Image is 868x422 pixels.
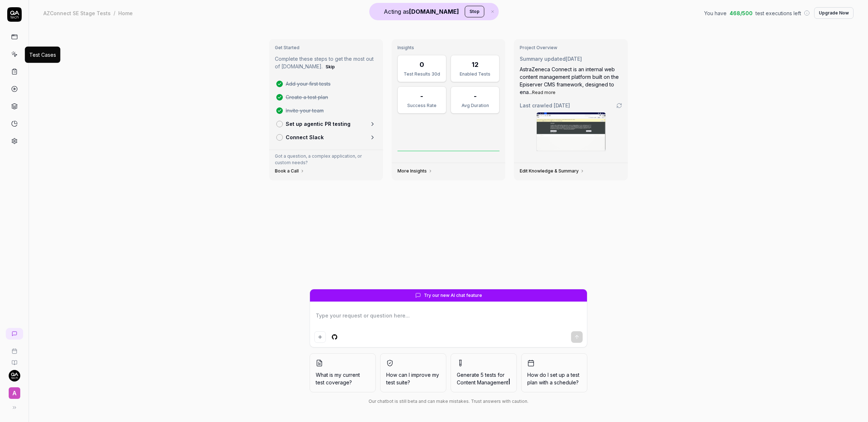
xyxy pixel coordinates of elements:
[386,371,440,386] span: How can I improve my test suite?
[457,379,508,385] span: Content Management
[402,71,442,77] div: Test Results 30d
[114,9,115,17] div: /
[9,387,20,399] span: A
[527,371,581,386] span: How do I set up a test plan with a schedule?
[451,353,517,392] button: Generate 5 tests forContent Management
[520,66,619,95] span: AstraZeneca Connect is an internal web content management platform built on the Episerver CMS fra...
[521,353,587,392] button: How do I set up a test plan with a schedule?
[420,60,424,69] div: 0
[310,353,376,392] button: What is my current test coverage?
[397,45,500,51] h3: Insights
[6,328,23,340] a: New conversation
[457,371,511,386] span: Generate 5 tests for
[316,371,370,386] span: What is my current test coverage?
[314,331,326,343] button: Add attachment
[537,112,605,151] img: Screenshot
[286,120,350,128] p: Set up agentic PR testing
[3,354,26,366] a: Documentation
[455,102,495,109] div: Avg Duration
[474,91,477,101] div: -
[380,353,446,392] button: How can I improve my test suite?
[704,9,727,17] span: You have
[286,133,324,141] p: Connect Slack
[532,89,556,96] button: Read more
[566,56,582,62] time: [DATE]
[310,398,587,405] div: Our chatbot is still beta and can make mistakes. Trust answers with caution.
[729,9,753,17] span: 468 / 500
[273,117,379,131] a: Set up agentic PR testing
[616,103,622,108] a: Go to crawling settings
[520,102,570,109] span: Last crawled
[43,9,111,17] div: AZConnect SE Stage Tests
[275,45,377,51] h3: Get Started
[29,51,56,59] div: Test Cases
[9,370,20,381] img: 7ccf6c19-61ad-4a6c-8811-018b02a1b829.jpg
[3,342,26,354] a: Book a call with us
[275,153,377,166] p: Got a question, a complex application, or custom needs?
[424,292,482,299] span: Try our new AI chat feature
[275,55,377,71] p: Complete these steps to get the most out of [DOMAIN_NAME].
[397,168,433,174] a: More Insights
[275,168,305,174] a: Book a Call
[554,102,570,108] time: [DATE]
[402,102,442,109] div: Success Rate
[420,91,423,101] div: -
[3,381,26,400] button: A
[472,60,478,69] div: 12
[520,56,566,62] span: Summary updated
[273,131,379,144] a: Connect Slack
[324,63,336,71] button: Skip
[520,45,622,51] h3: Project Overview
[465,6,484,17] button: Stop
[455,71,495,77] div: Enabled Tests
[118,9,133,17] div: Home
[814,7,854,19] button: Upgrade Now
[520,168,584,174] a: Edit Knowledge & Summary
[756,9,801,17] span: test executions left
